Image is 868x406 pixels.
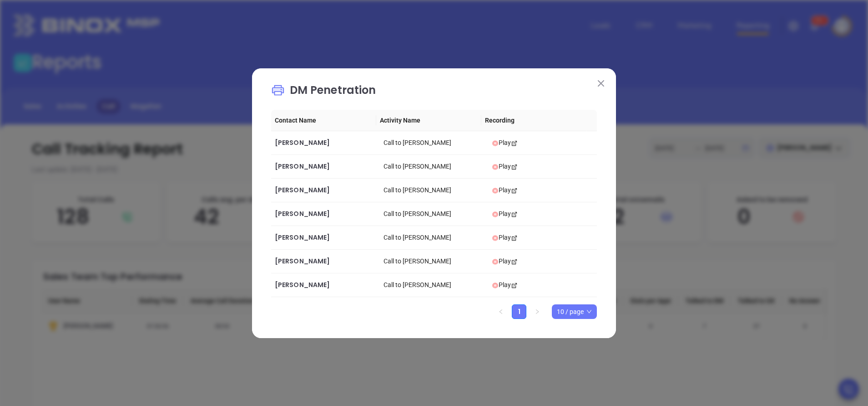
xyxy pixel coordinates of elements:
[384,232,485,242] div: Call to [PERSON_NAME]
[492,280,593,290] div: Play
[275,280,330,289] span: [PERSON_NAME]
[271,82,597,103] p: DM Penetration
[530,304,545,319] li: Next Page
[481,110,586,131] th: Recording
[557,305,592,319] span: 10 / page
[492,256,593,266] div: Play
[535,309,540,314] span: right
[492,161,593,171] div: Play
[492,138,593,148] div: Play
[598,80,604,87] img: close modal
[275,138,330,147] span: [PERSON_NAME]
[275,233,330,242] span: [PERSON_NAME]
[384,138,485,148] div: Call to [PERSON_NAME]
[384,280,485,290] div: Call to [PERSON_NAME]
[275,162,330,171] span: [PERSON_NAME]
[512,304,526,319] li: 1
[552,304,597,319] div: Page Size
[271,110,376,131] th: Contact Name
[384,161,485,171] div: Call to [PERSON_NAME]
[498,309,504,314] span: left
[492,185,593,195] div: Play
[494,304,508,319] button: left
[275,185,330,195] span: [PERSON_NAME]
[275,257,330,266] span: [PERSON_NAME]
[492,209,593,219] div: Play
[384,209,485,219] div: Call to [PERSON_NAME]
[384,185,485,195] div: Call to [PERSON_NAME]
[530,304,545,319] button: right
[492,232,593,242] div: Play
[275,209,330,218] span: [PERSON_NAME]
[384,256,485,266] div: Call to [PERSON_NAME]
[376,110,481,131] th: Activity Name
[494,304,508,319] li: Previous Page
[512,305,526,319] a: 1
